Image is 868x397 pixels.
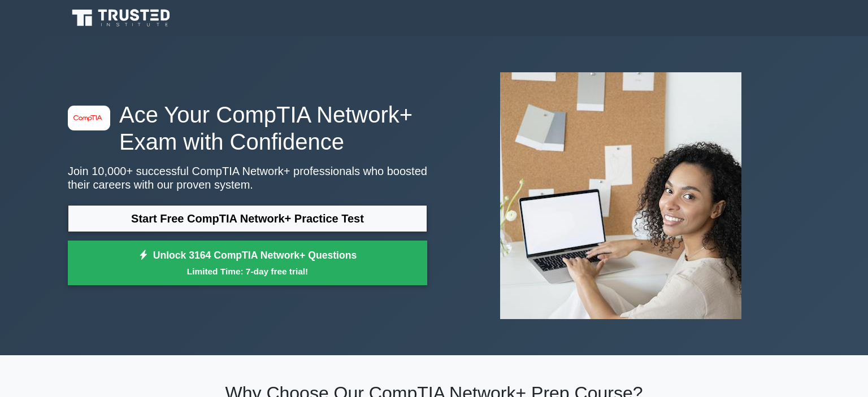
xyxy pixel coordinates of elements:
[82,265,413,278] small: Limited Time: 7-day free trial!
[68,101,427,155] h1: Ace Your CompTIA Network+ Exam with Confidence
[68,164,427,191] p: Join 10,000+ successful CompTIA Network+ professionals who boosted their careers with our proven ...
[68,241,427,286] a: Unlock 3164 CompTIA Network+ QuestionsLimited Time: 7-day free trial!
[68,205,427,232] a: Start Free CompTIA Network+ Practice Test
